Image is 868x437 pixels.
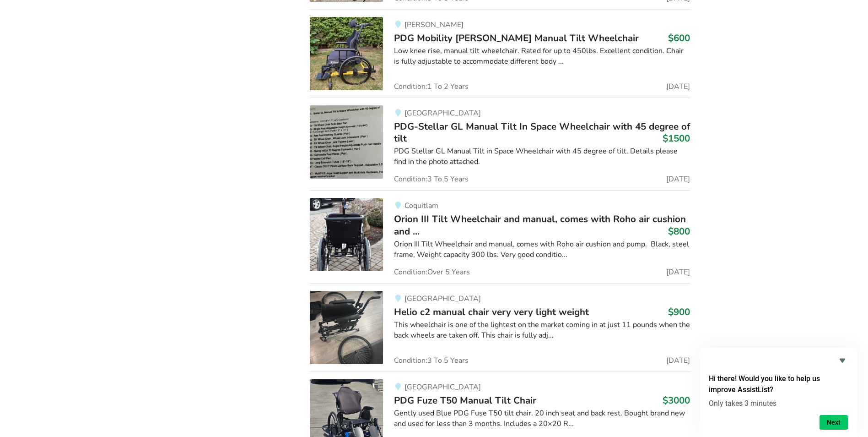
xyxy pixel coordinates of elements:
[666,175,690,183] span: [DATE]
[404,201,438,211] span: Coquitlam
[819,415,848,430] button: Next question
[666,83,690,90] span: [DATE]
[310,190,690,283] a: mobility-orion iii tilt wheelchair and manual, comes with roho air cushion and pump. black, steel...
[310,105,383,179] img: mobility-pdg-stellar gl manual tilt in space wheelchair with 45 degree of tilt
[666,357,690,364] span: [DATE]
[394,46,690,67] div: Low knee rise, manual tilt wheelchair. Rated for up to 450lbs. Excellent condition. Chair is full...
[404,20,464,30] span: [PERSON_NAME]
[394,320,690,341] div: This wheelchair is one of the lightest on the market coming in at just 11 pounds when the back wh...
[404,294,481,304] span: [GEOGRAPHIC_DATA]
[394,32,639,44] span: PDG Mobility [PERSON_NAME] Manual Tilt Wheelchair
[394,175,469,183] span: Condition: 3 To 5 Years
[394,394,536,407] span: PDG Fuze T50 Manual Tilt Chair
[394,146,690,167] div: PDG Stellar GL Manual Tilt in Space Wheelchair with 45 degree of tilt. Details please find in the...
[668,32,690,44] h3: $600
[310,9,690,98] a: mobility-pdg mobility stella gl manual tilt wheelchair[PERSON_NAME]PDG Mobility [PERSON_NAME] Man...
[404,108,481,118] span: [GEOGRAPHIC_DATA]
[394,213,686,237] span: Orion III Tilt Wheelchair and manual, comes with Roho air cushion and ...
[310,98,690,191] a: mobility-pdg-stellar gl manual tilt in space wheelchair with 45 degree of tilt[GEOGRAPHIC_DATA]PD...
[668,306,690,318] h3: $900
[394,408,690,429] div: Gently used Blue PDG Fuse T50 tilt chair. 20 inch seat and back rest. Bought brand new and used f...
[394,268,470,276] span: Condition: Over 5 Years
[394,120,690,145] span: PDG-Stellar GL Manual Tilt In Space Wheelchair with 45 degree of tilt
[394,83,469,90] span: Condition: 1 To 2 Years
[310,283,690,371] a: mobility-helio c2 manual chair very very light weight [GEOGRAPHIC_DATA]Helio c2 manual chair very...
[709,355,848,430] div: Hi there! Would you like to help us improve AssistList?
[310,291,383,364] img: mobility-helio c2 manual chair very very light weight
[394,306,589,318] span: Helio c2 manual chair very very light weight
[668,225,690,237] h3: $800
[310,198,383,271] img: mobility-orion iii tilt wheelchair and manual, comes with roho air cushion and pump. black, steel...
[709,373,848,395] h2: Hi there! Would you like to help us improve AssistList?
[404,382,481,392] span: [GEOGRAPHIC_DATA]
[666,268,690,276] span: [DATE]
[709,399,848,408] p: Only takes 3 minutes
[394,357,469,364] span: Condition: 3 To 5 Years
[663,132,690,144] h3: $1500
[663,394,690,406] h3: $3000
[394,239,690,260] div: Orion III Tilt Wheelchair and manual, comes with Roho air cushion and pump. Black, steel frame, W...
[310,17,383,90] img: mobility-pdg mobility stella gl manual tilt wheelchair
[837,355,848,366] button: Hide survey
